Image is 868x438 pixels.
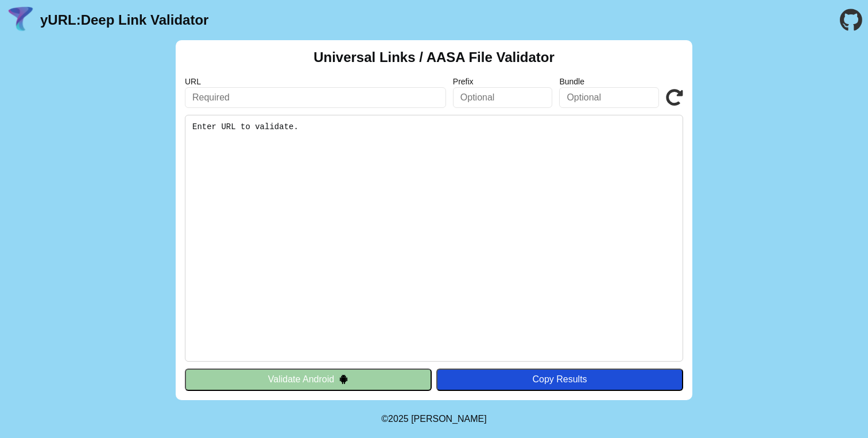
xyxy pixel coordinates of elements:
button: Copy Results [436,369,683,390]
img: droidIcon.svg [339,374,348,384]
a: Michael Ibragimchayev's Personal Site [411,414,487,424]
pre: Enter URL to validate. [185,115,683,362]
a: yURL:Deep Link Validator [40,12,208,28]
footer: © [381,400,486,438]
input: Optional [453,87,553,108]
label: Prefix [453,77,553,86]
label: Bundle [559,77,659,86]
label: URL [185,77,446,86]
img: yURL Logo [6,5,36,35]
input: Required [185,87,446,108]
button: Validate Android [185,369,432,390]
input: Optional [559,87,659,108]
div: Copy Results [442,374,677,385]
h2: Universal Links / AASA File Validator [313,49,555,65]
span: 2025 [388,414,409,424]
